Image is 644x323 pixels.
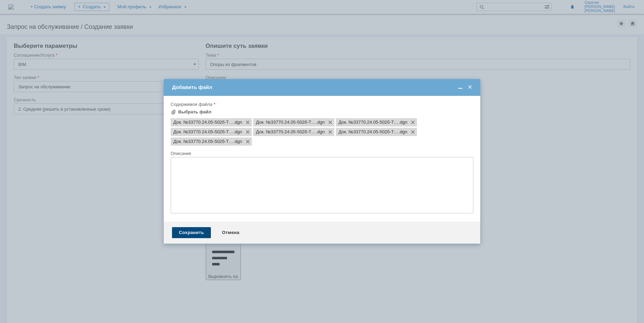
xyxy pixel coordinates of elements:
div: Для объекта 33770-УКЛ, прошу внести опоры из фрагментов для отрисовки их в модели и в изометричес... [3,3,100,19]
span: Док. №33770.24.05-502б-ТХ2_6.Н.002.dgn [316,120,325,125]
div: Содержимое файла [171,102,472,107]
div: Описание [171,151,472,156]
div: Добавить файл [172,84,473,90]
span: Док. №33770.24.05-502б-ТХ2_6.Н.005.dgn [256,129,316,135]
span: Док. №33770.24.05-502б-ТХ2_6.Н.004.dgn [173,129,234,135]
span: Свернуть (Ctrl + M) [457,84,464,90]
div: Выбрать файл [178,109,212,115]
span: Док. №33770.24.05-502б-ТХ2_6.Н.002.dgn [256,120,316,125]
span: Док. №33770.24.05-502б-ТХ2_6.Н.003.dgn [399,120,407,125]
span: Док. №33770.24.05-502б-ТХ2_6.Н.010.dgn [234,139,242,144]
span: Док. №33770.24.05-502б-ТХ2_6.Н.003.dgn [339,120,399,125]
span: Док. №33770.24.05-502б-ТХ2_6.Н.009.dgn [339,129,399,135]
span: Док. №33770.24.05-502б-ТХ2_6.Н.005.dgn [316,129,325,135]
span: Док. №33770.24.05-502б-ТХ2_6.Н.001.dgn [173,120,234,125]
span: Док. №33770.24.05-502б-ТХ2_6.Н.010.dgn [173,139,234,144]
span: Док. №33770.24.05-502б-ТХ2_6.Н.001.dgn [234,120,242,125]
div: Диаметр и высота опор согласно таблице "Форма задания" (\\runofsv0001\sapr$\OP\Workspaces\GM\Stan... [3,19,100,47]
span: Док. №33770.24.05-502б-ТХ2_6.Н.004.dgn [234,129,242,135]
span: Закрыть [466,84,473,90]
div: Фрагменты опор прилагаю [3,47,100,52]
span: Док. №33770.24.05-502б-ТХ2_6.Н.009.dgn [399,129,407,135]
